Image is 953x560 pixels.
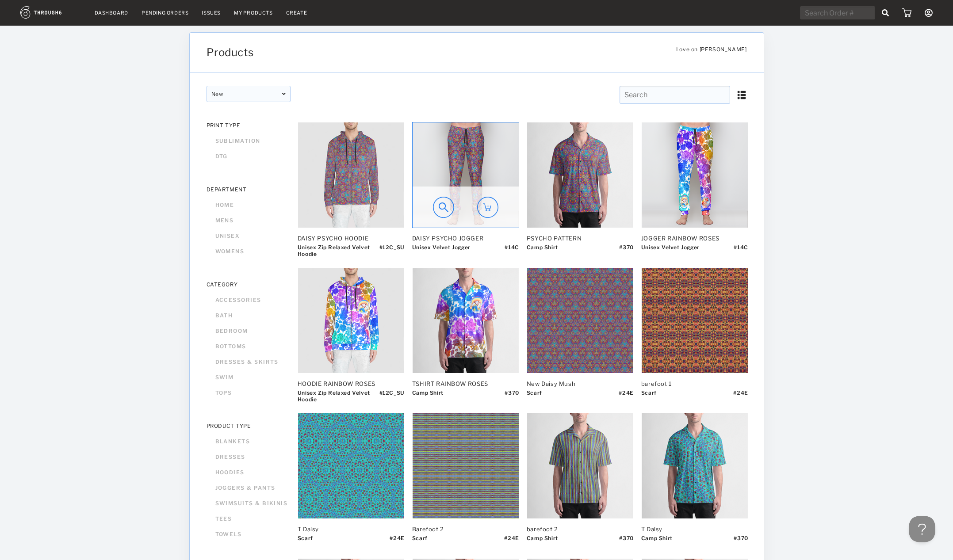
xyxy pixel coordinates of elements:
[413,268,519,373] img: 18426_Thumb_2336fdf4771a4466a642962973121a15-8426-.png
[527,535,558,548] div: Camp Shirt
[298,122,404,228] img: 18426_Thumb_12c7df7e37f447fcbaac289ea22cfe38-8426-.png
[734,244,748,257] div: # 14C
[207,197,291,213] div: home
[298,535,313,548] div: Scarf
[527,122,633,228] img: 18426_Thumb_b2391cffb5a7451a93b2cfc3facdde08-8426-.png
[298,380,404,387] div: HOODIE RAINBOW ROSES
[298,244,379,257] div: Unisex Zip Relaxed Velvet Hoodie
[207,86,291,102] div: New
[642,413,748,518] img: 18426_Thumb_da8860e5b2724092a4dbd13c8c3b45ea-8426-.png
[527,244,558,257] div: Camp Shirt
[379,244,405,257] div: # 12C_SU
[642,122,748,228] img: 18426_Thumb_f9eb1af73eda4ba29987d2da56772fc4-8426-.png
[641,535,673,548] div: Camp Shirt
[505,244,519,257] div: # 14C
[207,149,291,164] div: dtg
[207,308,291,323] div: bath
[298,413,404,518] img: 6b26132e-80bc-492f-90f5-9bc8cbb4df56-thumb.JPG
[207,423,291,429] div: PRODUCT TYPE
[902,8,911,17] img: icon_cart.dab5cea1.svg
[390,535,404,548] div: # 24E
[207,449,291,465] div: dresses
[527,526,633,533] div: barefoot 2
[505,389,519,403] div: # 370
[527,380,633,387] div: New Daisy Mush
[298,268,404,373] img: 18426_Thumb_df204e834338443f89980df7b462fcd9-8426-.png
[737,90,746,100] img: icon_list.aeafdc69.svg
[207,292,291,308] div: accessories
[207,480,291,495] div: joggers & pants
[207,526,291,542] div: towels
[412,380,518,387] div: TSHIRT RAINBOW ROSES
[207,434,291,449] div: blankets
[20,6,81,19] img: logo.1c10ca64.svg
[413,122,519,228] img: 18426_Thumb_313bb72781734ccdbcca1e01f725a216-8426-.png
[619,389,633,403] div: # 24E
[207,323,291,339] div: bedroom
[95,10,128,16] a: Dashboard
[477,197,498,218] img: icon_add_to_cart_circle.749e9121.svg
[142,10,188,16] a: Pending Orders
[733,389,748,403] div: # 24E
[619,244,633,257] div: # 370
[207,511,291,526] div: tees
[207,122,291,129] div: PRINT TYPE
[413,413,519,518] img: 7e6ff49c-b246-4177-8dc0-c465fdee725b-thumb.JPG
[433,197,454,218] img: icon_preview.a61dccac.svg
[298,389,379,403] div: Unisex Zip Relaxed Velvet Hoodie
[207,495,291,511] div: swimsuits & bikinis
[286,10,307,16] a: Create
[298,526,404,533] div: T Daisy
[207,281,291,288] div: CATEGORY
[527,389,542,403] div: Scarf
[909,516,935,542] iframe: Help Scout Beacon - Open
[641,235,747,242] div: JOGGER RAINBOW ROSES
[641,526,747,533] div: T Daisy
[207,228,291,244] div: unisex
[527,413,633,518] img: 18426_Thumb_aefe9399dc55425090932cdf730a6e3a-8426-.png
[234,10,273,16] a: My Products
[619,535,633,548] div: # 370
[207,213,291,228] div: mens
[207,354,291,370] div: dresses & skirts
[412,535,428,548] div: Scarf
[412,244,471,257] div: Unisex Velvet Jogger
[642,268,748,373] img: c38228d9-ad08-43dc-9484-e05846e55775-thumb.JPG
[527,268,633,373] img: 944e0759-be5a-4376-84de-43e48cde16f0-thumb.JPG
[379,389,405,403] div: # 12C_SU
[527,235,633,242] div: PSYCHO PATTERN
[207,186,291,193] div: DEPARTMENT
[641,380,747,387] div: barefoot 1
[412,235,518,242] div: DAISY PSYCHO JOGGER
[207,385,291,400] div: tops
[207,46,254,59] span: Products
[207,339,291,354] div: bottoms
[412,389,444,403] div: Camp Shirt
[298,235,404,242] div: DAISY PSYCHO HOODIE
[412,526,518,533] div: Barefoot 2
[207,244,291,259] div: womens
[676,46,747,57] span: Love on [PERSON_NAME]
[202,10,221,16] a: Issues
[734,535,748,548] div: # 370
[620,86,730,104] input: Search
[207,370,291,385] div: swim
[207,133,291,149] div: sublimation
[641,389,657,403] div: Scarf
[504,535,519,548] div: # 24E
[800,6,875,19] input: Search Order #
[207,465,291,480] div: hoodies
[641,244,700,257] div: Unisex Velvet Jogger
